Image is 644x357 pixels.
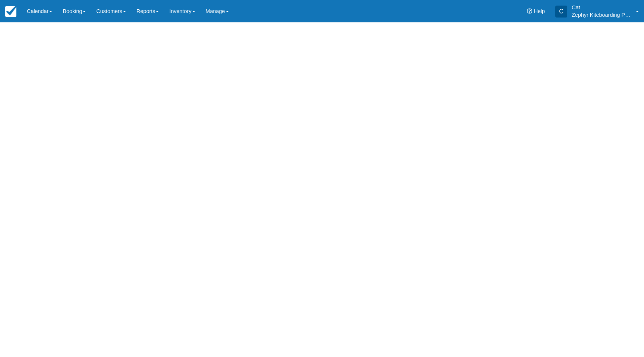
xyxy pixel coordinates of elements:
[534,8,545,14] span: Help
[527,9,532,14] i: Help
[572,4,631,11] p: Cat
[5,6,16,17] img: checkfront-main-nav-mini-logo.png
[572,11,631,19] p: Zephyr Kiteboarding Pty Ltd
[555,6,567,18] div: C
